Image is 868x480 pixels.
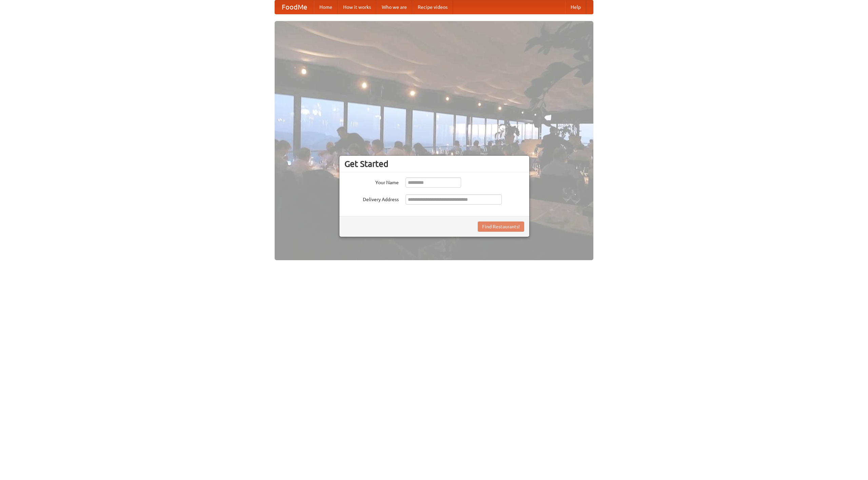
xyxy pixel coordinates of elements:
button: Find Restaurants! [478,222,524,232]
a: Home [314,0,338,14]
a: Recipe videos [412,0,453,14]
label: Your Name [344,177,399,186]
h3: Get Started [344,159,524,169]
a: Help [565,0,586,14]
a: How it works [338,0,376,14]
label: Delivery Address [344,194,399,203]
a: FoodMe [275,0,314,14]
a: Who we are [376,0,412,14]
